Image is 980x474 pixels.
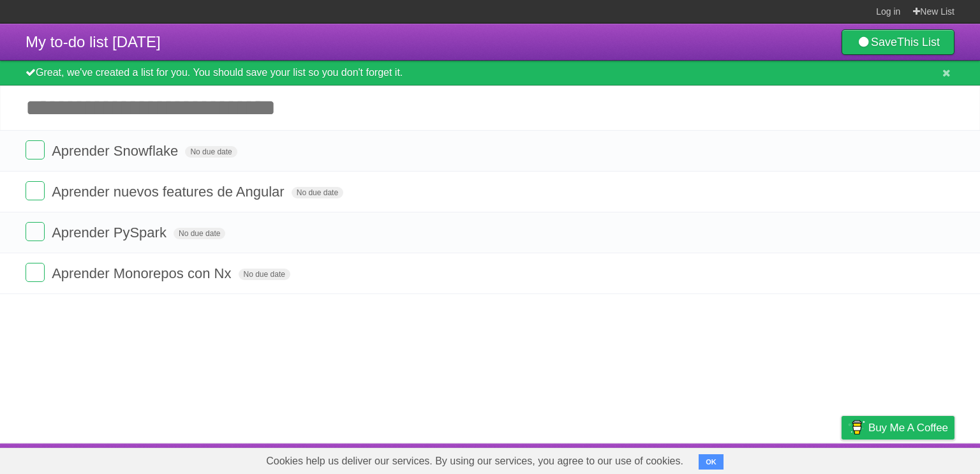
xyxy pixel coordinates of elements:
a: SaveThis List [842,29,954,55]
label: Done [26,140,45,159]
b: This List [897,36,940,48]
span: Aprender Snowflake [52,143,181,159]
a: Suggest a feature [874,447,954,471]
span: No due date [174,228,225,239]
span: Aprender nuevos features de Angular [52,184,287,200]
span: Aprender Monorepos con Nx [52,265,234,281]
label: Done [26,263,45,282]
a: About [672,447,699,471]
img: Buy me a coffee [848,417,865,438]
span: No due date [239,269,290,280]
a: Terms [782,447,810,471]
span: No due date [185,146,237,158]
span: Buy me a coffee [868,417,948,439]
a: Buy me a coffee [842,416,954,440]
a: Privacy [825,447,858,471]
button: OK [699,454,724,470]
a: Developers [714,447,766,471]
label: Done [26,181,45,200]
span: Aprender PySpark [52,225,170,241]
label: Done [26,222,45,241]
span: Cookies help us deliver our services. By using our services, you agree to our use of cookies. [253,448,696,474]
span: No due date [292,187,343,198]
span: My to-do list [DATE] [26,33,161,50]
